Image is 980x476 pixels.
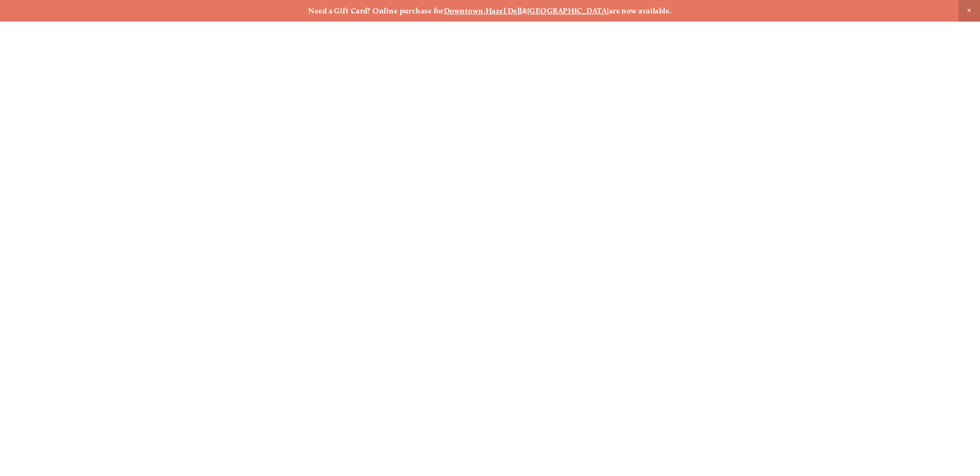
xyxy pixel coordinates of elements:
[308,6,444,15] strong: Need a Gift Card? Online purchase for
[527,6,609,15] a: [GEOGRAPHIC_DATA]
[444,6,484,15] a: Downtown
[609,6,672,15] strong: are now available.
[522,6,527,15] strong: &
[484,6,486,15] strong: ,
[486,6,522,15] a: Hazel Dell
